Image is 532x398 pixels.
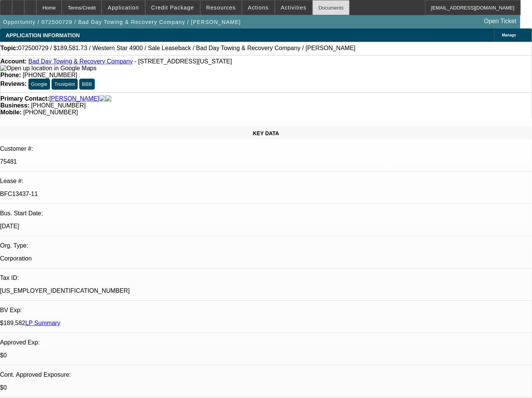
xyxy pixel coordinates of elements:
[275,0,312,15] button: Activities
[6,32,80,38] span: APPLICATION INFORMATION
[242,0,275,15] button: Actions
[0,72,21,78] strong: Phone:
[151,5,194,11] span: Credit Package
[25,320,60,326] a: LP Summary
[23,72,77,78] span: [PHONE_NUMBER]
[79,79,95,90] button: BBB
[0,102,29,109] strong: Business:
[28,79,50,90] button: Google
[502,33,516,37] span: Manage
[481,15,519,28] a: Open Ticket
[23,109,78,115] span: [PHONE_NUMBER]
[0,95,49,102] strong: Primary Contact:
[281,5,307,11] span: Activities
[0,65,96,71] a: View Google Maps
[99,95,105,102] img: facebook-icon.png
[52,79,77,90] button: Trustpilot
[105,95,111,102] img: linkedin-icon.png
[108,5,139,11] span: Application
[0,65,96,72] img: Open up location in Google Maps
[0,45,18,52] strong: Topic:
[0,58,27,65] strong: Account:
[49,95,99,102] a: [PERSON_NAME]
[253,130,279,136] span: KEY DATA
[201,0,242,15] button: Resources
[0,109,22,115] strong: Mobile:
[3,19,241,25] span: Opportunity / 072500729 / Bad Day Towing & Recovery Company / [PERSON_NAME]
[206,5,236,11] span: Resources
[28,58,133,65] a: Bad Day Towing & Recovery Company
[135,58,232,65] span: - [STREET_ADDRESS][US_STATE]
[146,0,200,15] button: Credit Package
[18,45,356,52] span: 072500729 / $189,581.73 / Western Star 4900 / Sale Leaseback / Bad Day Towing & Recovery Company ...
[248,5,269,11] span: Actions
[0,81,27,87] strong: Reviews:
[102,0,144,15] button: Application
[31,102,86,109] span: [PHONE_NUMBER]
